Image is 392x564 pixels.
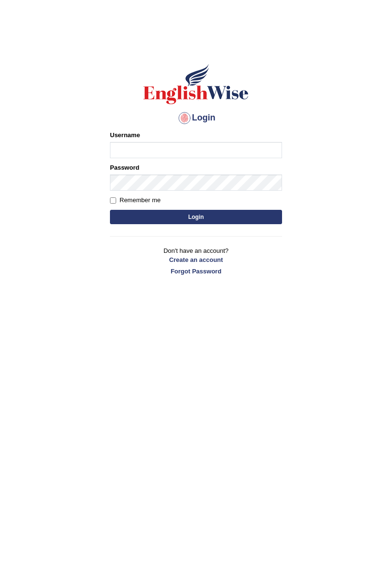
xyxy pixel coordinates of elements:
[110,267,282,276] a: Forgot Password
[110,246,282,276] p: Don't have an account?
[110,130,140,140] label: Username
[110,255,282,264] a: Create an account
[110,195,161,205] label: Remember me
[110,197,116,204] input: Remember me
[110,210,282,224] button: Login
[142,63,250,106] img: Logo of English Wise sign in for intelligent practice with AI
[110,110,282,126] h4: Login
[110,163,139,172] label: Password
